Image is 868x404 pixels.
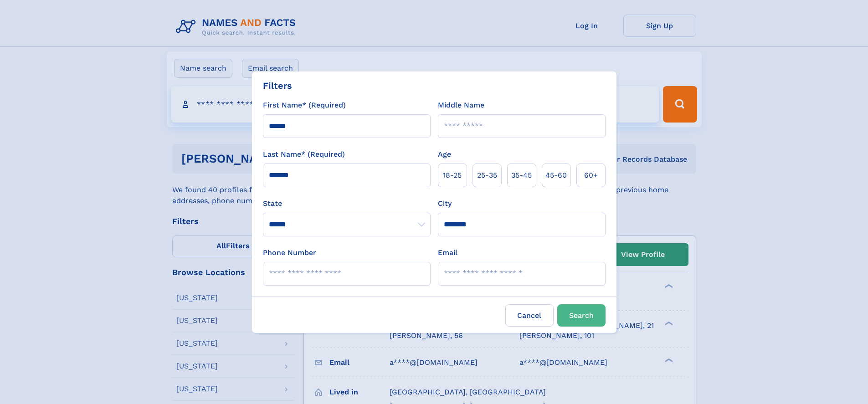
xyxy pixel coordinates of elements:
[438,198,452,209] label: City
[438,100,484,111] label: Middle Name
[511,170,532,181] span: 35‑45
[263,247,316,258] label: Phone Number
[438,247,457,258] label: Email
[505,304,554,327] label: Cancel
[584,170,598,181] span: 60+
[477,170,497,181] span: 25‑35
[438,149,451,160] label: Age
[263,198,431,209] label: State
[263,100,346,111] label: First Name* (Required)
[263,149,345,160] label: Last Name* (Required)
[545,170,567,181] span: 45‑60
[443,170,462,181] span: 18‑25
[557,304,606,327] button: Search
[263,79,292,92] div: Filters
